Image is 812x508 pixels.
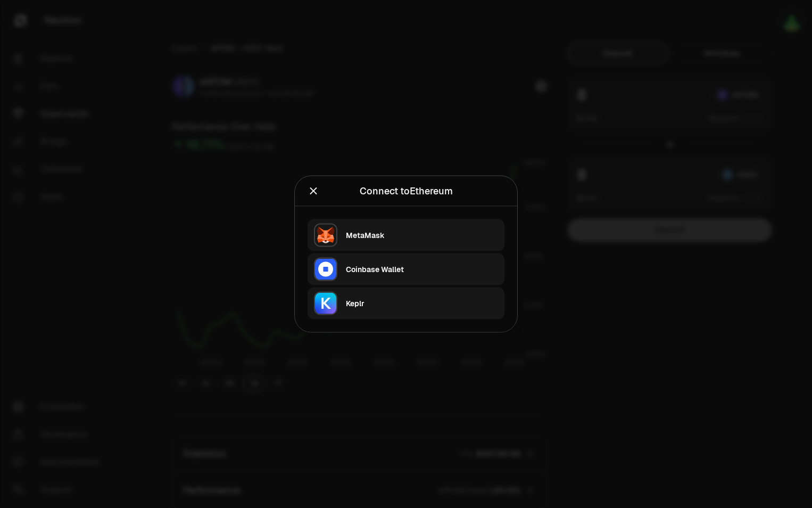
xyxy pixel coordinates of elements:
div: Connect to Ethereum [360,184,453,199]
button: MetaMaskMetaMask [308,219,504,251]
div: Keplr [346,298,498,309]
button: KeplrKeplr [308,288,504,319]
div: Coinbase Wallet [346,264,498,275]
img: MetaMask [314,224,337,247]
button: Close [308,184,319,199]
img: Keplr [314,292,337,315]
button: Coinbase WalletCoinbase Wallet [308,253,504,285]
div: MetaMask [346,230,498,241]
img: Coinbase Wallet [314,258,337,281]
